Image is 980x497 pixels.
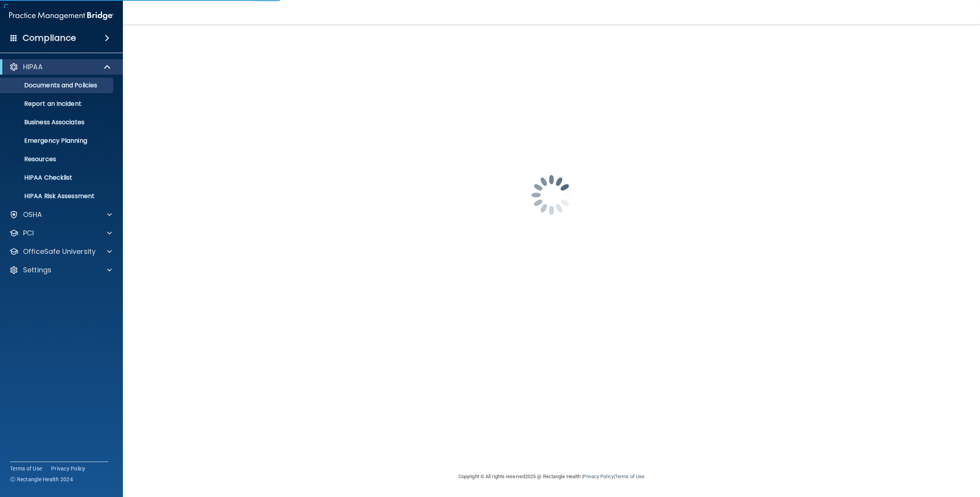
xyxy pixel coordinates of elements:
[9,265,112,275] a: Settings
[23,210,42,219] p: OSHA
[9,62,111,72] a: HIPAA
[23,62,43,72] p: HIPAA
[23,228,34,238] p: PCI
[51,465,86,472] a: Privacy Policy
[9,8,114,23] img: PMB logo
[9,210,112,219] a: OSHA
[9,247,112,256] a: OfficeSafe University
[23,33,76,43] h4: Compliance
[23,265,51,275] p: Settings
[9,228,112,238] a: PCI
[23,247,96,256] p: OfficeSafe University
[5,100,110,108] p: Report an Incident
[5,174,110,182] p: HIPAA Checklist
[5,118,110,126] p: Business Associates
[10,475,73,483] span: Ⓒ Rectangle Health 2024
[5,155,110,163] p: Resources
[847,442,971,473] iframe: Drift Widget Chat Controller
[5,192,110,200] p: HIPAA Risk Assessment
[583,474,613,479] a: Privacy Policy
[5,137,110,145] p: Emergency Planning
[5,82,110,89] p: Documents and Policies
[513,157,590,233] img: spinner.e123f6fc.gif
[411,464,692,489] div: Copyright © All rights reserved 2025 @ Rectangle Health | |
[10,465,42,472] a: Terms of Use
[615,474,644,479] a: Terms of Use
